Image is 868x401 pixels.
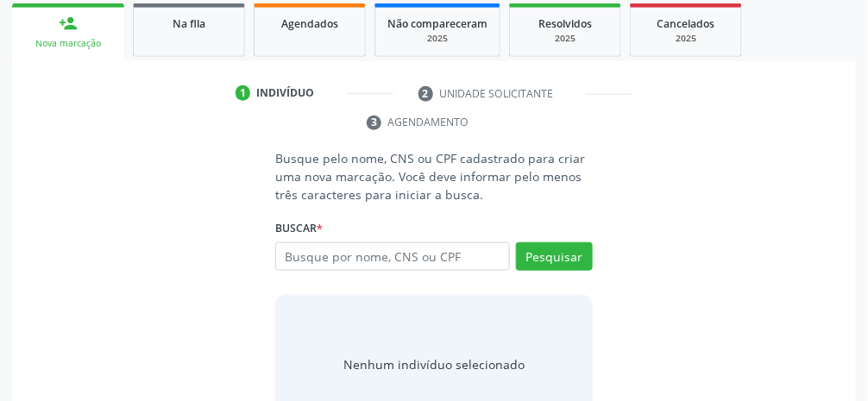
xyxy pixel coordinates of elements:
div: Nova marcação [24,37,112,50]
input: Busque por nome, CNS ou CPF [275,242,510,272]
div: Nenhum indivíduo selecionado [343,355,525,373]
div: Indivíduo [256,85,314,101]
div: 1 [236,85,251,101]
label: Buscar [275,216,323,242]
div: 2025 [643,32,729,45]
div: person_add [59,14,78,33]
div: 2025 [522,32,608,45]
p: Busque pelo nome, CNS ou CPF cadastrado para criar uma nova marcação. Você deve informar pelo men... [275,149,593,204]
span: Na fila [173,16,205,31]
button: Pesquisar [516,242,593,272]
span: Agendados [281,16,338,31]
span: Não compareceram [387,16,487,31]
span: Resolvidos [538,16,592,31]
span: Cancelados [657,16,715,31]
div: 2025 [387,32,487,45]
